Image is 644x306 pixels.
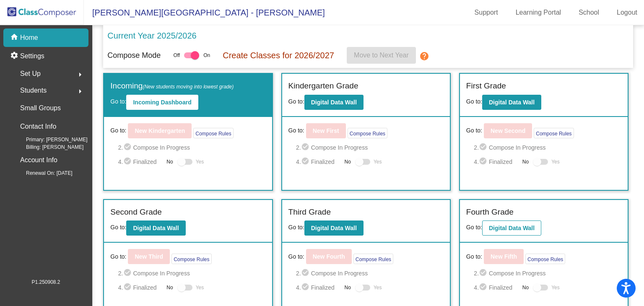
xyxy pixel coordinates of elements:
span: Set Up [20,68,41,80]
button: Digital Data Wall [482,95,541,110]
span: Go to: [466,252,482,261]
mat-icon: check_circle [479,283,489,293]
button: Digital Data Wall [304,95,364,110]
mat-icon: settings [10,51,20,61]
button: New Fourth [306,249,352,264]
span: Go to: [288,252,304,261]
span: Go to: [110,252,126,261]
span: Yes [196,283,204,293]
span: Yes [196,157,204,167]
button: Incoming Dashboard [126,95,198,110]
b: New First [313,127,339,134]
a: Support [468,6,505,19]
mat-icon: check_circle [123,268,133,278]
mat-icon: check_circle [123,157,133,167]
b: Digital Data Wall [489,99,535,106]
button: Digital Data Wall [482,220,541,236]
span: No [522,158,529,166]
span: Yes [551,283,560,293]
span: 2. Compose In Progress [296,143,444,153]
span: 4. Finalized [296,283,340,293]
p: Compose Mode [107,50,161,61]
span: No [166,284,173,291]
b: New Third [135,253,163,260]
span: Primary: [PERSON_NAME] [13,136,88,143]
b: Digital Data Wall [311,99,357,106]
mat-icon: check_circle [123,283,133,293]
button: New Third [128,249,170,264]
b: Digital Data Wall [133,225,179,231]
p: Home [20,33,38,43]
button: Digital Data Wall [304,220,364,236]
span: (New students moving into lowest grade) [143,84,234,90]
button: Compose Rules [348,128,387,138]
span: Go to: [110,224,126,231]
span: Go to: [288,98,304,105]
button: Compose Rules [525,254,565,264]
span: Students [20,85,47,96]
p: Current Year 2025/2026 [107,29,196,42]
b: New Kindergarten [135,127,185,134]
span: [PERSON_NAME][GEOGRAPHIC_DATA] - [PERSON_NAME] [84,6,325,19]
span: On [203,52,210,59]
button: New Second [484,123,532,138]
button: Digital Data Wall [126,220,185,236]
button: Move to Next Year [347,47,416,64]
label: Incoming [110,80,234,92]
b: Incoming Dashboard [133,99,191,106]
span: Yes [551,157,560,167]
mat-icon: arrow_right [75,86,85,96]
span: 4. Finalized [118,283,163,293]
p: Account Info [20,154,57,166]
span: 2. Compose In Progress [118,143,266,153]
mat-icon: check_circle [301,143,311,153]
b: Digital Data Wall [489,225,535,231]
span: 2. Compose In Progress [474,268,621,278]
span: 2. Compose In Progress [296,268,444,278]
a: Logout [610,6,644,19]
label: Third Grade [288,206,331,218]
b: New Fourth [313,253,345,260]
span: No [345,284,351,291]
button: Compose Rules [171,254,211,264]
button: New First [306,123,346,138]
mat-icon: arrow_right [75,70,85,80]
label: Kindergarten Grade [288,80,358,92]
label: Fourth Grade [466,206,514,218]
span: 4. Finalized [474,157,518,167]
span: Yes [374,157,382,167]
span: Go to: [288,224,304,231]
p: Small Groups [20,102,61,114]
span: No [166,158,173,166]
span: Move to Next Year [354,52,409,59]
mat-icon: check_circle [479,268,489,278]
mat-icon: home [10,33,20,43]
b: Digital Data Wall [311,225,357,231]
b: New Second [491,127,525,134]
mat-icon: check_circle [301,157,311,167]
span: 4. Finalized [296,157,340,167]
a: School [572,6,606,19]
span: Go to: [288,126,304,135]
span: 2. Compose In Progress [118,268,266,278]
label: Second Grade [110,206,162,218]
mat-icon: check_circle [479,157,489,167]
p: Contact Info [20,121,56,132]
button: New Kindergarten [128,123,192,138]
span: 2. Compose In Progress [474,143,621,153]
button: Compose Rules [353,254,393,264]
span: Go to: [466,98,482,105]
a: Learning Portal [509,6,568,19]
span: 4. Finalized [474,283,518,293]
span: Yes [374,283,382,293]
button: Compose Rules [193,128,233,138]
span: Go to: [110,126,126,135]
p: Create Classes for 2026/2027 [223,49,334,62]
mat-icon: check_circle [123,143,133,153]
label: First Grade [466,80,506,92]
mat-icon: check_circle [301,268,311,278]
mat-icon: help [419,51,429,61]
mat-icon: check_circle [301,283,311,293]
button: New Fifth [484,249,524,264]
span: 4. Finalized [118,157,163,167]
